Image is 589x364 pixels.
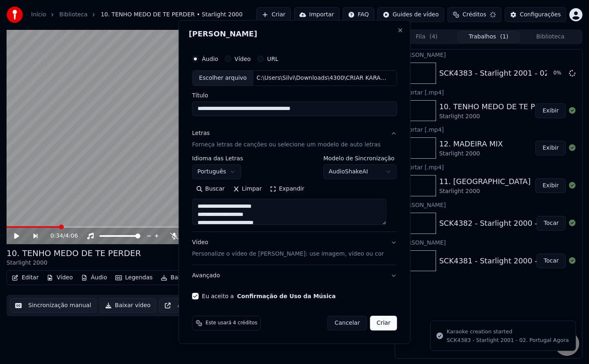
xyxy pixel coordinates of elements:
[323,155,397,161] label: Modelo de Sincronização
[192,232,397,265] button: VídeoPersonalize o vídeo de [PERSON_NAME]: use imagem, vídeo ou cor
[206,320,257,326] span: Este usará 4 créditos
[192,92,397,98] label: Título
[202,293,336,299] label: Eu aceito a
[192,129,210,137] div: Letras
[266,182,308,195] button: Expandir
[202,56,218,62] label: Áudio
[189,30,400,38] h2: [PERSON_NAME]
[234,56,251,62] label: Vídeo
[267,56,279,62] label: URL
[192,265,397,286] button: Avançado
[193,71,254,85] div: Escolher arquivo
[192,141,381,149] p: Forneça letras de canções ou selecione um modelo de auto letras
[192,123,397,155] button: LetrasForneça letras de canções ou selecione um modelo de auto letras
[192,238,384,258] div: Vídeo
[328,316,367,330] button: Cancelar
[192,182,229,195] button: Buscar
[192,250,384,258] p: Personalize o vídeo de [PERSON_NAME]: use imagem, vídeo ou cor
[229,182,266,195] button: Limpar
[237,293,336,299] button: Eu aceito a
[370,316,397,330] button: Criar
[192,155,397,231] div: LetrasForneça letras de canções ou selecione um modelo de auto letras
[192,155,243,161] label: Idioma das Letras
[253,74,392,82] div: C:\Users\Silvi\Downloads\4300\CRIAR KARAOKE\SCK4383 - Starlight 2001 - 02. Portugal Agora.mp3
